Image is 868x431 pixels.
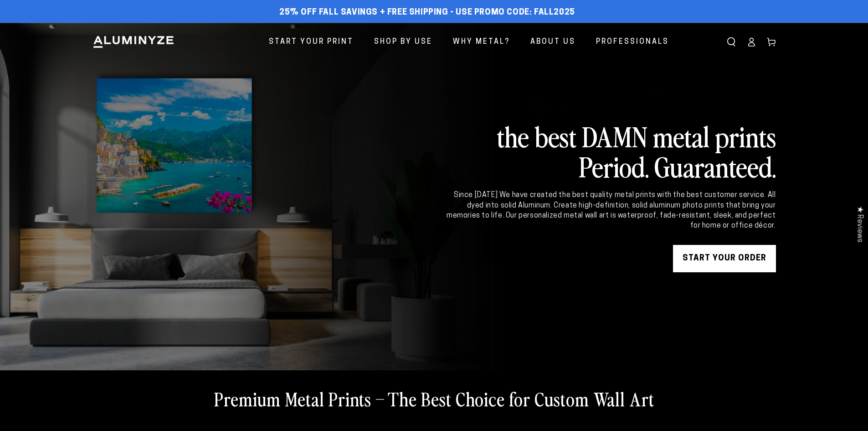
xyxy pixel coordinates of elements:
[279,8,575,18] span: 25% off FALL Savings + Free Shipping - Use Promo Code: FALL2025
[596,36,669,49] span: Professionals
[445,190,776,231] div: Since [DATE] We have created the best quality metal prints with the best customer service. All dy...
[269,36,354,49] span: Start Your Print
[214,387,654,410] h2: Premium Metal Prints – The Best Choice for Custom Wall Art
[262,30,360,54] a: Start Your Print
[374,36,432,49] span: Shop By Use
[530,36,575,49] span: About Us
[453,36,510,49] span: Why Metal?
[445,121,776,181] h2: the best DAMN metal prints Period. Guaranteed.
[92,35,175,49] img: Aluminyze
[524,30,582,54] a: About Us
[721,32,741,52] summary: Search our site
[851,199,868,249] div: Click to open Judge.me floating reviews tab
[446,30,517,54] a: Why Metal?
[589,30,676,54] a: Professionals
[367,30,439,54] a: Shop By Use
[673,245,776,272] a: START YOUR Order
